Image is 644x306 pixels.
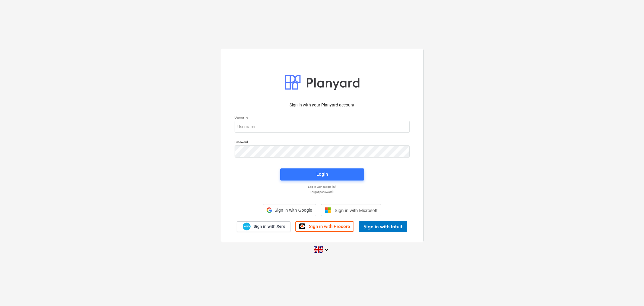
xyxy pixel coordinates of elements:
[232,185,413,189] a: Log in with magic link
[253,224,285,229] span: Sign in with Xero
[235,140,410,145] p: Password
[280,168,364,181] button: Login
[295,221,354,232] a: Sign in with Procore
[309,224,350,229] span: Sign in with Procore
[263,204,316,216] div: Sign in with Google
[237,221,290,232] a: Sign in with Xero
[235,102,410,108] p: Sign in with your Planyard account
[232,190,413,194] a: Forgot password?
[316,170,328,178] div: Login
[235,116,410,121] p: Username
[325,207,331,213] img: Microsoft logo
[235,121,410,133] input: Username
[274,208,312,213] span: Sign in with Google
[323,246,330,253] i: keyboard_arrow_down
[335,208,377,213] span: Sign in with Microsoft
[243,223,251,231] img: Xero logo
